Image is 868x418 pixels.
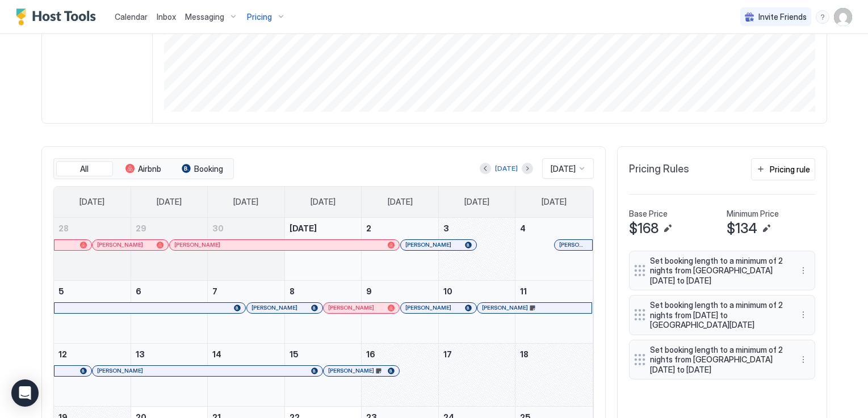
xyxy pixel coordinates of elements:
[212,286,217,296] span: 7
[115,12,148,22] span: Calendar
[174,241,220,248] span: [PERSON_NAME]
[366,349,375,359] span: 16
[208,344,284,365] a: October 14, 2025
[54,280,131,343] td: October 5, 2025
[629,251,815,291] div: Set booking length to a minimum of 2 nights from [GEOGRAPHIC_DATA][DATE] to [DATE] menu
[629,295,815,335] div: Set booking length to a minimum of 2 nights from [DATE] to [GEOGRAPHIC_DATA][DATE] menu
[727,209,779,219] span: Minimum Price
[157,11,176,23] a: Inbox
[54,218,131,281] td: September 28, 2025
[629,163,689,176] span: Pricing Rules
[299,187,347,217] a: Wednesday
[482,304,528,311] span: [PERSON_NAME]
[131,218,208,239] a: September 29, 2025
[131,281,208,302] a: October 6, 2025
[157,197,182,207] span: [DATE]
[751,158,815,180] button: Pricing rule
[522,163,533,174] button: Next month
[285,281,362,302] a: October 8, 2025
[629,340,815,380] div: Set booking length to a minimum of 2 nights from [GEOGRAPHIC_DATA][DATE] to [DATE] menu
[493,162,519,175] button: [DATE]
[79,197,104,207] span: [DATE]
[551,164,576,174] span: [DATE]
[54,344,131,365] a: October 12, 2025
[136,349,145,359] span: 13
[515,281,592,302] a: October 11, 2025
[115,11,148,23] a: Calendar
[650,345,785,375] span: Set booking length to a minimum of 2 nights from [GEOGRAPHIC_DATA][DATE] to [DATE]
[285,344,362,365] a: October 15, 2025
[438,343,515,406] td: October 17, 2025
[16,9,101,26] a: Host Tools Logo
[542,197,567,207] span: [DATE]
[796,308,810,322] div: menu
[362,344,438,365] a: October 16, 2025
[376,187,424,217] a: Thursday
[58,349,67,359] span: 12
[212,223,224,233] span: 30
[362,218,439,281] td: October 2, 2025
[405,241,451,248] span: [PERSON_NAME]
[131,280,208,343] td: October 6, 2025
[80,164,89,174] span: All
[58,223,69,233] span: 28
[311,197,336,207] span: [DATE]
[439,344,515,365] a: October 17, 2025
[650,256,785,286] span: Set booking length to a minimum of 2 nights from [GEOGRAPHIC_DATA][DATE] to [DATE]
[366,223,371,233] span: 2
[515,343,593,406] td: October 18, 2025
[208,218,285,281] td: September 30, 2025
[136,286,141,296] span: 6
[136,223,146,233] span: 29
[284,280,362,343] td: October 8, 2025
[222,187,270,217] a: Tuesday
[56,161,113,177] button: All
[328,304,395,311] div: [PERSON_NAME]
[328,304,374,311] span: [PERSON_NAME]
[97,367,317,374] div: [PERSON_NAME]
[530,187,578,217] a: Saturday
[362,280,439,343] td: October 9, 2025
[520,349,529,359] span: 18
[464,197,489,207] span: [DATE]
[796,264,810,277] div: menu
[53,158,234,180] div: tab-group
[438,280,515,343] td: October 10, 2025
[233,197,258,207] span: [DATE]
[174,241,395,248] div: [PERSON_NAME]
[97,241,143,248] span: [PERSON_NAME]
[796,353,810,366] div: menu
[366,286,372,296] span: 9
[515,218,592,239] a: October 4, 2025
[97,241,163,248] div: [PERSON_NAME]
[760,222,773,235] button: Edit
[439,281,515,302] a: October 10, 2025
[796,353,810,366] button: More options
[796,264,810,277] button: More options
[362,218,438,239] a: October 2, 2025
[212,349,221,359] span: 14
[453,187,501,217] a: Friday
[480,163,491,174] button: Previous month
[629,209,668,219] span: Base Price
[388,197,413,207] span: [DATE]
[495,163,518,174] div: [DATE]
[115,161,172,177] button: Airbnb
[520,223,526,233] span: 4
[796,308,810,322] button: More options
[174,161,231,177] button: Booking
[185,12,224,22] span: Messaging
[559,241,588,248] span: [PERSON_NAME] [PERSON_NAME]
[247,12,272,22] span: Pricing
[661,222,674,235] button: Edit
[290,349,299,359] span: 15
[362,281,438,302] a: October 9, 2025
[251,304,297,311] span: [PERSON_NAME]
[208,281,284,302] a: October 7, 2025
[54,343,131,406] td: October 12, 2025
[439,218,515,239] a: October 3, 2025
[157,12,176,22] span: Inbox
[405,241,472,248] div: [PERSON_NAME]
[285,218,362,239] a: October 1, 2025
[328,367,395,374] div: [PERSON_NAME]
